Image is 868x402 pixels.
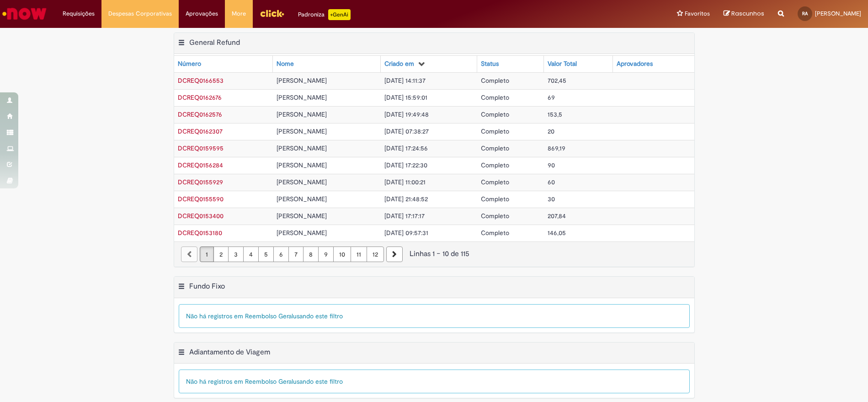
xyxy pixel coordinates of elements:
[178,110,222,118] a: Abrir Registro: DCREQ0162576
[277,127,327,135] span: [PERSON_NAME]
[200,247,214,262] a: Página 1
[178,76,224,85] span: DCREQ0166553
[178,38,185,50] button: General Refund Menu de contexto
[384,178,426,186] span: [DATE] 11:00:21
[481,76,509,85] span: Completo
[384,59,414,69] div: Criado em
[293,377,343,386] span: usando este filtro
[481,178,509,186] span: Completo
[178,282,185,294] button: Fundo Fixo Menu de contexto
[384,195,428,203] span: [DATE] 21:48:52
[481,212,509,220] span: Completo
[186,9,218,18] span: Aprovações
[260,6,284,20] img: click_logo_yellow_360x200.png
[179,304,690,328] div: Não há registros em Reembolso Geral
[333,247,351,262] a: Página 10
[178,212,224,220] a: Abrir Registro: DCREQ0153400
[189,282,225,291] h2: Fundo Fixo
[384,127,429,135] span: [DATE] 07:38:27
[277,110,327,118] span: [PERSON_NAME]
[481,110,509,118] span: Completo
[293,312,343,320] span: usando este filtro
[548,76,566,85] span: 702,45
[481,144,509,152] span: Completo
[481,229,509,237] span: Completo
[243,247,259,262] a: Página 4
[178,144,224,152] span: DCREQ0159595
[548,110,562,118] span: 153,5
[1,5,48,23] img: ServiceNow
[174,241,694,267] nav: paginação
[277,76,327,85] span: [PERSON_NAME]
[178,212,224,220] span: DCREQ0153400
[178,348,185,359] button: Adiantamento de Viagem Menu de contexto
[277,195,327,203] span: [PERSON_NAME]
[277,59,294,69] div: Nome
[179,370,690,393] div: Não há registros em Reembolso Geral
[318,247,334,262] a: Página 9
[63,9,95,18] span: Requisições
[277,93,327,102] span: [PERSON_NAME]
[277,212,327,220] span: [PERSON_NAME]
[181,249,687,259] div: Linhas 1 − 10 de 115
[277,229,327,237] span: [PERSON_NAME]
[178,127,223,135] span: DCREQ0162307
[481,195,509,203] span: Completo
[384,144,428,152] span: [DATE] 17:24:56
[178,195,224,203] a: Abrir Registro: DCREQ0155590
[178,161,223,169] a: Abrir Registro: DCREQ0156284
[548,161,555,169] span: 90
[548,195,555,203] span: 30
[685,9,710,18] span: Favoritos
[386,247,403,262] a: Próxima página
[548,212,566,220] span: 207,84
[802,11,808,16] span: RA
[298,9,351,20] div: Padroniza
[617,59,653,69] div: Aprovadores
[178,178,223,186] a: Abrir Registro: DCREQ0155929
[384,229,428,237] span: [DATE] 09:57:31
[178,93,222,102] span: DCREQ0162676
[108,9,172,18] span: Despesas Corporativas
[548,127,554,135] span: 20
[481,59,499,69] div: Status
[384,76,426,85] span: [DATE] 14:11:37
[178,93,222,102] a: Abrir Registro: DCREQ0162676
[277,161,327,169] span: [PERSON_NAME]
[178,195,224,203] span: DCREQ0155590
[189,348,270,357] h2: Adiantamento de Viagem
[731,9,764,18] span: Rascunhos
[178,59,201,69] div: Número
[178,161,223,169] span: DCREQ0156284
[303,247,319,262] a: Página 8
[481,127,509,135] span: Completo
[178,229,222,237] a: Abrir Registro: DCREQ0153180
[213,247,229,262] a: Página 2
[228,247,244,262] a: Página 3
[178,229,222,237] span: DCREQ0153180
[481,161,509,169] span: Completo
[384,93,427,102] span: [DATE] 15:59:01
[367,247,384,262] a: Página 12
[384,110,429,118] span: [DATE] 19:49:48
[178,144,224,152] a: Abrir Registro: DCREQ0159595
[548,178,555,186] span: 60
[277,144,327,152] span: [PERSON_NAME]
[178,178,223,186] span: DCREQ0155929
[548,93,555,102] span: 69
[384,161,427,169] span: [DATE] 17:22:30
[178,76,224,85] a: Abrir Registro: DCREQ0166553
[384,212,425,220] span: [DATE] 17:17:17
[288,247,304,262] a: Página 7
[273,247,289,262] a: Página 6
[548,144,565,152] span: 869,19
[277,178,327,186] span: [PERSON_NAME]
[351,247,367,262] a: Página 11
[178,127,223,135] a: Abrir Registro: DCREQ0162307
[178,110,222,118] span: DCREQ0162576
[548,59,577,69] div: Valor Total
[328,9,351,20] p: +GenAi
[724,10,764,18] a: Rascunhos
[815,10,861,17] span: [PERSON_NAME]
[548,229,566,237] span: 146,05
